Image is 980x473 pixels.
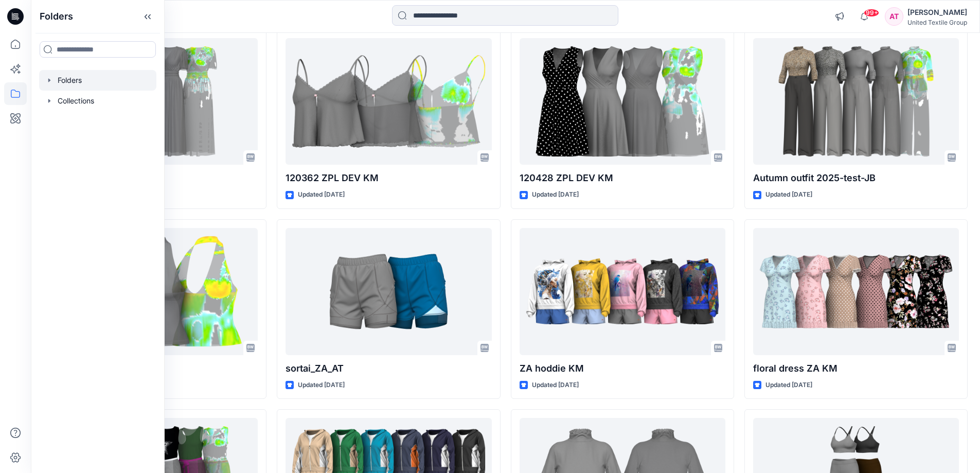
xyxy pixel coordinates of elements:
a: ZA hoddie KM [520,228,725,355]
p: Autumn outfit 2025-test-JB [753,171,959,185]
span: 99+ [864,9,879,17]
a: floral dress ZA KM [753,228,959,355]
p: Updated [DATE] [765,380,812,391]
a: 120428 ZPL DEV KM [520,38,725,165]
p: Updated [DATE] [532,380,579,391]
a: 120362 ZPL DEV KM [286,38,491,165]
div: AT [885,7,903,26]
a: sortai_ZA_AT [286,228,491,355]
a: Autumn outfit 2025-test-JB [753,38,959,165]
p: 120362 ZPL DEV KM [286,171,491,185]
p: sortai_ZA_AT [286,361,491,376]
p: Updated [DATE] [765,189,812,200]
p: Updated [DATE] [298,189,345,200]
p: floral dress ZA KM [753,361,959,376]
p: Updated [DATE] [532,189,579,200]
p: Updated [DATE] [298,380,345,391]
p: ZA hoddie KM [520,361,725,376]
p: 120428 ZPL DEV KM [520,171,725,185]
div: [PERSON_NAME] [907,6,967,19]
div: United Textile Group [907,19,967,26]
